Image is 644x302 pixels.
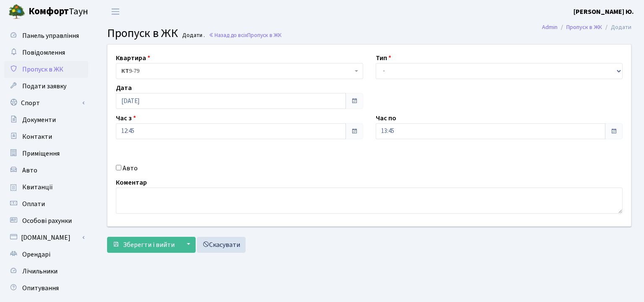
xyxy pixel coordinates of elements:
a: Панель управління [4,27,88,44]
a: Пропуск в ЖК [4,61,88,78]
a: Оплати [4,196,88,212]
label: Час по [376,113,396,123]
nav: breadcrumb [529,19,644,36]
a: Авто [4,162,88,179]
span: Документи [22,115,56,125]
label: Час з [116,113,136,123]
li: Додати [602,23,631,32]
label: Квартира [116,53,150,63]
span: Пропуск в ЖК [107,25,178,42]
button: Переключити навігацію [105,5,126,19]
span: Панель управління [22,31,79,40]
span: Пропуск в ЖК [22,65,63,74]
a: Спорт [4,95,88,111]
a: Контакти [4,128,88,145]
a: Admin [542,23,558,32]
img: logo.png [8,3,25,20]
label: Авто [123,163,138,173]
a: Повідомлення [4,44,88,61]
span: Оплати [22,199,45,209]
span: Орендарі [22,250,50,259]
span: Повідомлення [22,48,65,57]
label: Коментар [116,177,147,188]
a: Скасувати [197,237,246,253]
label: Тип [376,53,391,63]
b: Комфорт [29,5,69,18]
a: Документи [4,111,88,128]
a: Назад до всіхПропуск в ЖК [209,31,282,39]
span: Подати заявку [22,82,66,91]
span: Квитанції [22,183,53,192]
a: Пропуск в ЖК [566,23,602,32]
a: Особові рахунки [4,212,88,229]
a: Подати заявку [4,78,88,95]
small: Додати . [181,32,205,39]
a: Лічильники [4,263,88,280]
a: Квитанції [4,179,88,196]
span: Зберегти і вийти [123,240,175,249]
span: <b>КТ</b>&nbsp;&nbsp;&nbsp;&nbsp;9-79 [121,67,353,75]
a: [PERSON_NAME] Ю. [573,7,634,17]
span: Приміщення [22,149,60,158]
span: Опитування [22,283,59,293]
span: Контакти [22,132,52,141]
a: Орендарі [4,246,88,263]
span: Авто [22,166,37,175]
label: Дата [116,83,132,93]
span: <b>КТ</b>&nbsp;&nbsp;&nbsp;&nbsp;9-79 [116,63,363,79]
span: Лічильники [22,267,58,276]
span: Пропуск в ЖК [247,31,282,39]
a: [DOMAIN_NAME] [4,229,88,246]
span: Особові рахунки [22,216,72,225]
button: Зберегти і вийти [107,237,180,253]
span: Таун [29,5,88,19]
a: Опитування [4,280,88,297]
a: Приміщення [4,145,88,162]
b: КТ [121,67,129,75]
